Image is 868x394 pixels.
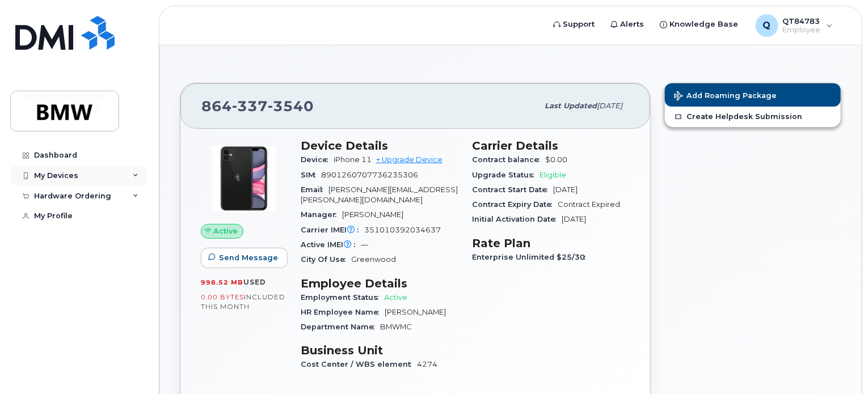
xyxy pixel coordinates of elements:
[232,98,268,115] span: 337
[417,360,437,368] span: 4274
[540,171,566,179] span: Eligible
[301,360,417,368] span: Cost Center / WBS element
[301,308,385,316] span: HR Employee Name
[562,215,586,223] span: [DATE]
[553,185,578,194] span: [DATE]
[301,155,334,164] span: Device
[301,293,384,302] span: Employment Status
[384,293,407,302] span: Active
[674,91,777,102] span: Add Roaming Package
[472,185,553,194] span: Contract Start Date
[301,226,364,234] span: Carrier IMEI
[665,107,841,127] a: Create Helpdesk Submission
[243,278,266,286] span: used
[472,171,540,179] span: Upgrade Status
[268,98,314,115] span: 3540
[472,139,630,152] h3: Carrier Details
[301,277,458,290] h3: Employee Details
[301,255,351,264] span: City Of Use
[472,155,545,164] span: Contract balance
[351,255,396,264] span: Greenwood
[219,252,278,263] span: Send Message
[361,240,368,249] span: —
[472,253,591,261] span: Enterprise Unlimited $25/30
[301,344,458,357] h3: Business Unit
[665,83,841,107] button: Add Roaming Package
[301,139,458,152] h3: Device Details
[301,185,458,204] span: [PERSON_NAME][EMAIL_ADDRESS][PERSON_NAME][DOMAIN_NAME]
[597,101,622,110] span: [DATE]
[201,248,288,268] button: Send Message
[201,293,244,301] span: 0.00 Bytes
[301,323,380,331] span: Department Name
[545,155,567,164] span: $0.00
[334,155,372,164] span: iPhone 11
[321,171,418,179] span: 8901260707736235306
[301,185,328,194] span: Email
[301,210,342,219] span: Manager
[380,323,412,331] span: BMWMC
[472,215,562,223] span: Initial Activation Date
[210,145,278,213] img: iPhone_11.jpg
[301,240,361,249] span: Active IMEI
[301,171,321,179] span: SIM
[545,101,597,110] span: Last updated
[472,200,558,209] span: Contract Expiry Date
[558,200,620,209] span: Contract Expired
[201,278,243,286] span: 998.52 MB
[376,155,443,164] a: + Upgrade Device
[364,226,441,234] span: 351010392034637
[214,226,238,236] span: Active
[342,210,403,219] span: [PERSON_NAME]
[385,308,446,316] span: [PERSON_NAME]
[201,98,314,115] span: 864
[472,236,630,250] h3: Rate Plan
[819,345,859,385] iframe: Messenger Launcher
